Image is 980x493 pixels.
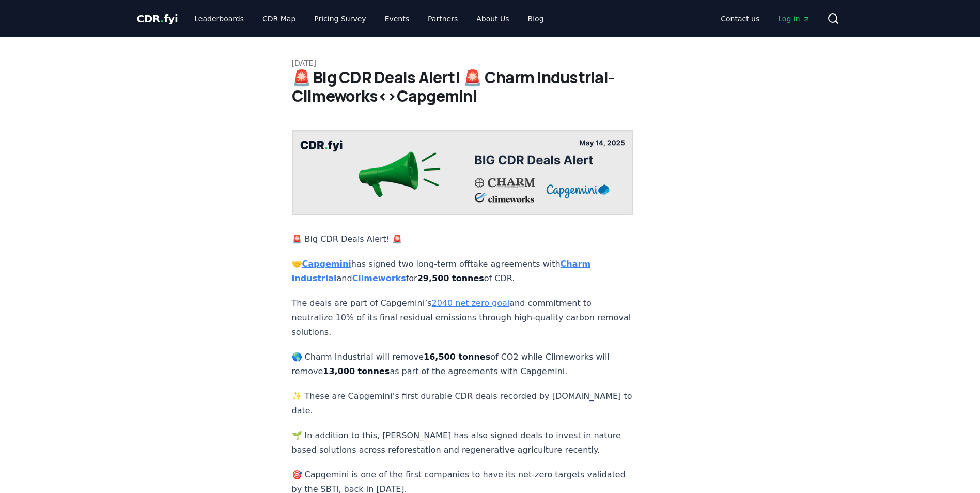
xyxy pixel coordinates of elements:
strong: 13,000 tonnes [323,366,390,376]
a: Pricing Survey [306,9,374,28]
img: blog post image [292,130,634,215]
nav: Main [712,9,818,28]
a: Events [377,9,417,28]
p: 🌱 In addition to this, [PERSON_NAME] has also signed deals to invest in nature based solutions ac... [292,428,634,457]
p: ✨ These are Capgemini’s first durable CDR deals recorded by [DOMAIN_NAME] to date. [292,389,634,418]
p: 🤝 has signed two long-term offtake agreements with and for of CDR. [292,257,634,286]
h1: 🚨 Big CDR Deals Alert! 🚨 Charm Industrial-Climeworks<>Capgemini [292,68,689,105]
a: 2040 net zero goal [432,298,510,308]
p: [DATE] [292,58,689,68]
a: Leaderboards [186,9,252,28]
span: . [160,12,164,25]
strong: 29,500 tonnes [417,273,484,283]
strong: 16,500 tonnes [424,352,490,362]
p: 🌎 Charm Industrial will remove of CO2 while Climeworks will remove as part of the agreements with... [292,350,634,379]
nav: Main [186,9,552,28]
a: CDR.fyi [137,11,178,26]
a: About Us [468,9,517,28]
span: Log in [778,13,810,24]
p: 🚨 Big CDR Deals Alert! 🚨 [292,232,634,246]
a: Log in [770,9,818,28]
a: Blog [520,9,552,28]
a: Partners [419,9,466,28]
a: CDR Map [254,9,304,28]
span: CDR fyi [137,12,178,25]
a: Contact us [712,9,768,28]
a: Capgemini [302,259,351,269]
p: The deals are part of Capgemini’s and commitment to neutralize 10% of its final residual emission... [292,296,634,340]
a: Climeworks [352,273,406,283]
